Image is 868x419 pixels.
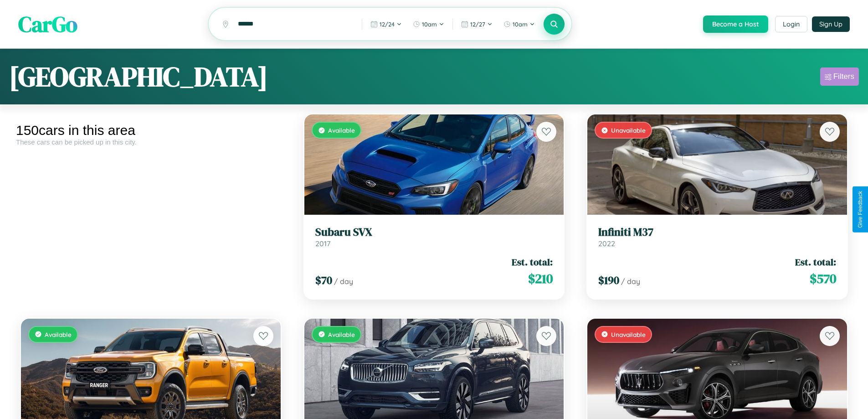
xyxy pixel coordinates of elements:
span: $ 570 [810,269,836,288]
span: Available [328,331,355,338]
button: Sign Up [812,16,850,32]
div: Filters [833,72,854,81]
button: 12/24 [366,17,406,31]
span: 2017 [315,239,330,248]
span: Unavailable [611,331,646,338]
button: 10am [499,17,539,31]
button: 10am [408,17,449,31]
span: / day [621,277,640,286]
span: Unavailable [611,126,646,134]
button: Become a Host [703,16,768,33]
div: 150 cars in this area [16,123,286,138]
span: Available [45,331,72,338]
span: 10am [422,21,437,28]
div: Give Feedback [857,191,863,228]
h1: [GEOGRAPHIC_DATA] [9,58,268,95]
span: $ 190 [598,273,619,288]
span: Available [328,126,355,134]
span: CarGo [18,9,77,39]
div: These cars can be picked up in this city. [16,138,286,146]
span: Est. total: [512,255,553,269]
a: Infiniti M372022 [598,226,836,248]
span: $ 210 [528,269,553,288]
a: Subaru SVX2017 [315,226,553,248]
span: 12 / 27 [470,21,485,28]
button: Filters [820,67,859,86]
h3: Infiniti M37 [598,226,836,239]
span: $ 70 [315,273,332,288]
button: 12/27 [457,17,497,31]
h3: Subaru SVX [315,226,553,239]
span: 2022 [598,239,615,248]
span: 10am [513,21,528,28]
span: / day [334,277,353,286]
span: 12 / 24 [380,21,395,28]
span: Est. total: [795,255,836,269]
button: Login [775,16,807,32]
